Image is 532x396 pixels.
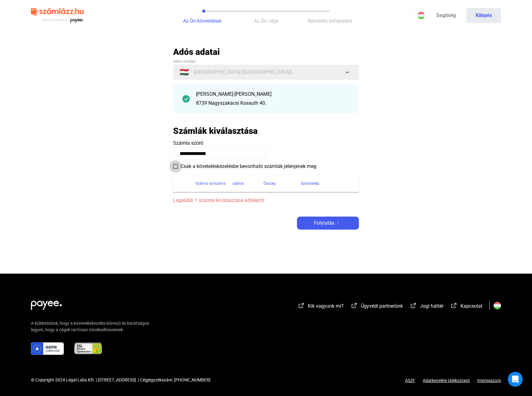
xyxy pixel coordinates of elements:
h2: Adós adatai [173,46,359,57]
span: Rendelés befejezése [308,18,352,24]
img: external-link-white [298,302,305,309]
div: Számlakép [301,180,319,187]
img: ssl [74,342,102,355]
span: Jogi háttér [420,303,443,309]
img: arrow-right-white [334,222,342,225]
div: © Copyright 2024 Legal Labs Kft. | [STREET_ADDRESS]. | Cégjegyzékszám: [PHONE_NUMBER] [31,377,211,383]
div: Számla sorszáma [195,180,233,187]
div: [PERSON_NAME]-[PERSON_NAME] [196,90,350,98]
span: Folytatás [314,219,334,227]
span: Számla szűrő [173,140,203,146]
div: Lejárat [233,180,244,187]
img: gdpr [31,342,64,355]
a: external-link-whiteKapcsolat [450,304,482,310]
img: szamlazzhu-logo [31,6,84,26]
span: Csak a követeléskezelésbe bevonható számlák jelenjenek meg [181,163,316,170]
button: Kilépés [466,8,501,23]
img: white-payee-white-dot.svg [31,297,62,310]
span: Kapcsolat [460,303,482,309]
a: ÁSZF [405,378,415,383]
span: Az Ön cége [254,18,278,24]
h2: Számlák kiválasztása [173,125,258,136]
button: 🇭🇺[GEOGRAPHIC_DATA] ([GEOGRAPHIC_DATA]) [173,65,359,80]
a: external-link-whiteÜgyvédi partnerünk [351,304,403,310]
span: Az Ön követelései [183,18,221,24]
img: external-link-white [410,302,417,309]
div: Számlakép [301,180,351,187]
img: external-link-white [351,302,358,309]
a: Impresszum [477,378,501,383]
a: external-link-whiteJogi háttér [410,304,443,310]
a: external-link-whiteKik vagyunk mi? [298,304,344,310]
span: Kik vagyunk mi? [308,303,344,309]
button: HU [414,8,429,23]
span: 🇭🇺 [180,68,189,76]
div: 8739 Nagyszakácsi Kossuth 40. [196,99,350,107]
span: [GEOGRAPHIC_DATA] ([GEOGRAPHIC_DATA]) [194,68,292,76]
a: Adatkezelési tájékoztató [415,378,477,383]
img: external-link-white [450,302,458,309]
span: Legalább 1 számla kiválasztása kötelező! [173,197,359,204]
img: HU.svg [494,302,501,309]
div: Összeg [264,180,276,187]
button: Folytatásarrow-right-white [297,217,359,230]
div: Lejárat [233,180,264,187]
img: HU [417,12,425,19]
div: Számla sorszáma [195,180,226,187]
div: Open Intercom Messenger [508,372,523,387]
a: Segítség [429,8,463,23]
span: Ügyvédi partnerünk [361,303,403,309]
div: Összeg [264,180,301,187]
span: Adós országa [173,59,196,64]
img: checkmark-darker-green-circle [182,95,190,103]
